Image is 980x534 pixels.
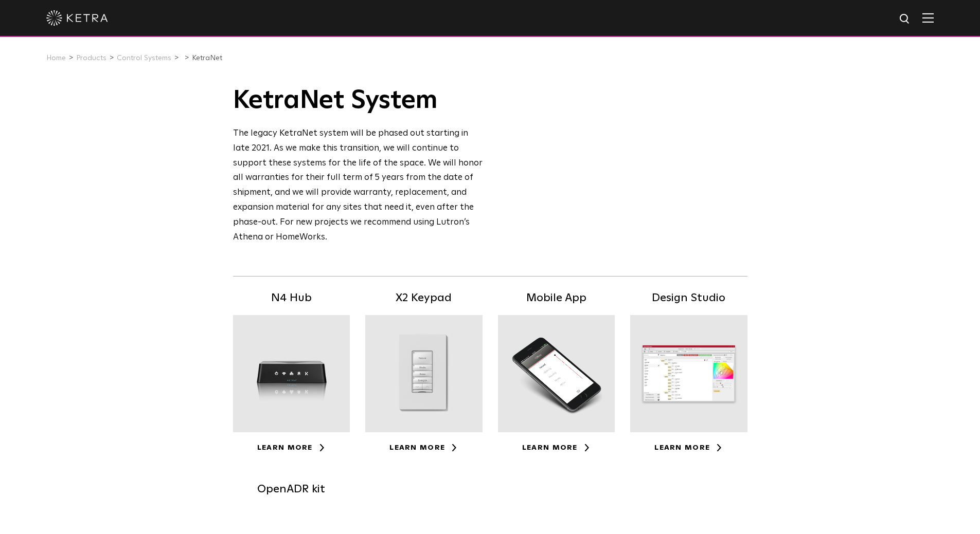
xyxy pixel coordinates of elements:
img: Hamburger%20Nav.svg [922,13,934,23]
h5: OpenADR kit [233,481,350,499]
img: search icon [899,13,912,26]
a: Control Systems [117,54,171,62]
h1: KetraNet System [233,85,484,116]
a: Products [76,54,106,62]
div: The legacy KetraNet system will be phased out starting in late 2021. As we make this transition, ... [233,126,484,245]
h5: N4 Hub [233,289,350,307]
a: Learn More [389,444,458,451]
h5: Mobile App [498,289,615,307]
h5: Design Studio [630,289,747,307]
a: Learn More [257,444,326,451]
a: Learn More [654,444,723,451]
a: KetraNet [192,54,222,62]
a: Learn More [522,444,591,451]
a: Home [46,54,66,62]
h5: X2 Keypad [365,289,483,307]
img: ketra-logo-2019-white [46,10,108,26]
